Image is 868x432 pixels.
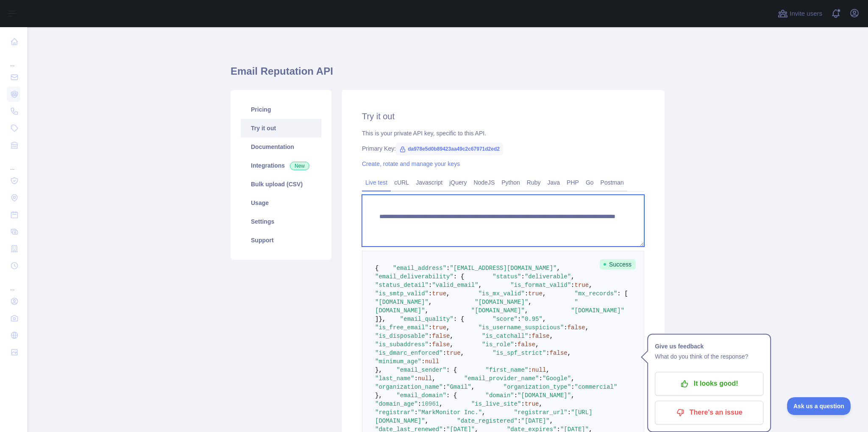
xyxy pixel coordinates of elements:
[375,273,453,280] span: "email_deliverability"
[375,299,578,314] span: "[DOMAIN_NAME]"
[482,409,485,416] span: ,
[241,212,321,231] a: Settings
[453,273,464,280] span: : {
[396,392,446,399] span: "email_domain"
[661,405,757,420] p: There's an issue
[425,307,428,314] span: ,
[446,324,450,331] span: ,
[470,176,498,189] a: NodeJS
[446,290,450,297] span: ,
[362,129,644,137] div: This is your private API key, specific to this API.
[375,282,428,289] span: "status_detail"
[510,282,571,289] span: "is_format_valid"
[446,392,457,399] span: : {
[457,418,517,424] span: "date_registered"
[539,401,542,407] span: ,
[428,324,432,331] span: :
[582,176,597,189] a: Go
[393,265,446,272] span: "email_address"
[446,265,450,272] span: :
[375,341,428,348] span: "is_subaddress"
[575,384,618,390] span: "commercial"
[443,384,446,390] span: :
[550,418,553,424] span: ,
[241,100,321,119] a: Pricing
[391,176,412,189] a: cURL
[418,375,432,382] span: null
[482,333,528,339] span: "is_catchall"
[528,367,531,373] span: :
[428,282,432,289] span: :
[446,350,461,356] span: true
[514,409,568,416] span: "registrar_url"
[492,273,521,280] span: "status"
[790,9,822,19] span: Invite users
[564,324,567,331] span: :
[571,375,574,382] span: ,
[563,176,582,189] a: PHP
[503,384,571,390] span: "organization_type"
[425,358,440,365] span: null
[532,333,550,339] span: false
[568,350,571,356] span: ,
[418,401,421,407] span: :
[550,350,568,356] span: false
[655,372,763,396] button: It looks good!
[517,316,521,323] span: :
[375,401,418,407] span: "domain_age"
[375,316,378,323] span: ]
[471,307,525,314] span: "[DOMAIN_NAME]"
[525,290,528,297] span: :
[571,282,574,289] span: :
[575,282,589,289] span: true
[544,176,564,189] a: Java
[546,350,549,356] span: :
[498,176,523,189] a: Python
[231,65,665,85] h1: Email Reputation API
[421,401,439,407] span: 10961
[241,194,321,212] a: Usage
[396,367,446,373] span: "email_sender"
[432,341,450,348] span: false
[514,392,517,399] span: :
[600,259,636,269] span: Success
[655,351,763,362] p: What do you think of the response?
[375,409,414,416] span: "registrar"
[597,176,627,189] a: Postman
[517,392,571,399] span: "[DOMAIN_NAME]"
[535,341,539,348] span: ,
[542,375,571,382] span: "Google"
[375,367,382,373] span: },
[421,358,425,365] span: :
[450,333,453,339] span: ,
[241,231,321,250] a: Support
[375,333,428,339] span: "is_disposable"
[571,273,574,280] span: ,
[362,144,644,153] div: Primary Key:
[575,290,618,297] span: "mx_records"
[492,350,546,356] span: "is_spf_strict"
[528,333,531,339] span: :
[525,307,528,314] span: ,
[546,367,549,373] span: ,
[290,162,309,170] span: New
[475,299,528,306] span: "[DOMAIN_NAME]"
[453,316,464,323] span: : {
[525,273,571,280] span: "deliverable"
[414,409,417,416] span: :
[550,333,553,339] span: ,
[241,137,321,156] a: Documentation
[571,384,574,390] span: :
[428,333,432,339] span: :
[461,350,464,356] span: ,
[418,409,482,416] span: "MarkMonitor Inc."
[362,176,391,189] a: Live test
[539,375,542,382] span: :
[568,409,571,416] span: :
[446,384,471,390] span: "Gmail"
[523,176,544,189] a: Ruby
[432,282,478,289] span: "valid_email"
[375,392,382,399] span: },
[375,299,428,306] span: "[DOMAIN_NAME]"
[479,290,525,297] span: "is_mx_valid"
